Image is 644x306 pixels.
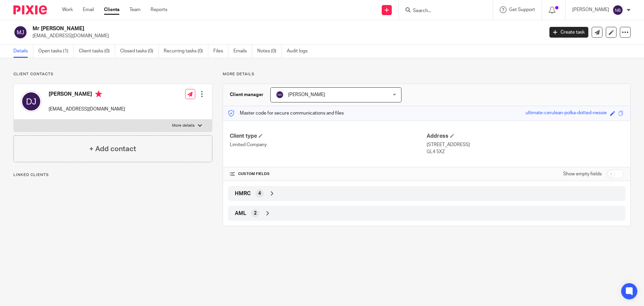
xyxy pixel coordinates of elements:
p: GL4 5XZ [427,148,624,155]
i: Primary [95,91,102,97]
p: More details [223,72,631,77]
p: Linked clients [13,172,212,178]
p: [STREET_ADDRESS] [427,141,624,148]
img: svg%3E [612,5,623,15]
h4: Client type [230,133,427,140]
a: Client tasks (0) [79,45,115,58]
a: Clients [104,6,119,13]
a: Create task [549,27,588,38]
h3: Client manager [230,91,264,98]
a: Reports [151,6,167,13]
a: Files [213,45,228,58]
h4: Address [427,133,624,140]
p: [EMAIL_ADDRESS][DOMAIN_NAME] [33,33,539,39]
a: Work [62,6,73,13]
a: Open tasks (1) [38,45,74,58]
img: svg%3E [13,25,28,39]
a: Notes (0) [257,45,282,58]
p: Master code for secure communications and files [228,110,344,117]
input: Search [412,8,473,14]
a: Closed tasks (0) [120,45,159,58]
a: Recurring tasks (0) [164,45,208,58]
h4: + Add contact [89,144,136,154]
span: AML [235,210,246,217]
a: Details [13,45,33,58]
p: More details [172,123,195,128]
span: Get Support [509,7,535,12]
span: [PERSON_NAME] [288,92,325,97]
span: 2 [254,210,257,217]
a: Audit logs [287,45,313,58]
img: svg%3E [20,91,42,112]
p: [PERSON_NAME] [572,6,609,13]
span: HMRC [235,190,251,197]
label: Show empty fields [563,171,602,177]
p: [EMAIL_ADDRESS][DOMAIN_NAME] [49,106,125,113]
p: Limited Company [230,141,427,148]
a: Emails [233,45,252,58]
h4: [PERSON_NAME] [49,91,125,99]
a: Email [83,6,94,13]
a: Team [129,6,141,13]
div: ultimate-cerulean-polka-dotted-nessie [526,110,607,117]
img: Pixie [13,5,47,14]
h2: Mr [PERSON_NAME] [33,25,438,32]
h4: CUSTOM FIELDS [230,171,427,177]
img: svg%3E [276,91,284,99]
p: Client contacts [13,72,212,77]
span: 4 [258,190,261,197]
